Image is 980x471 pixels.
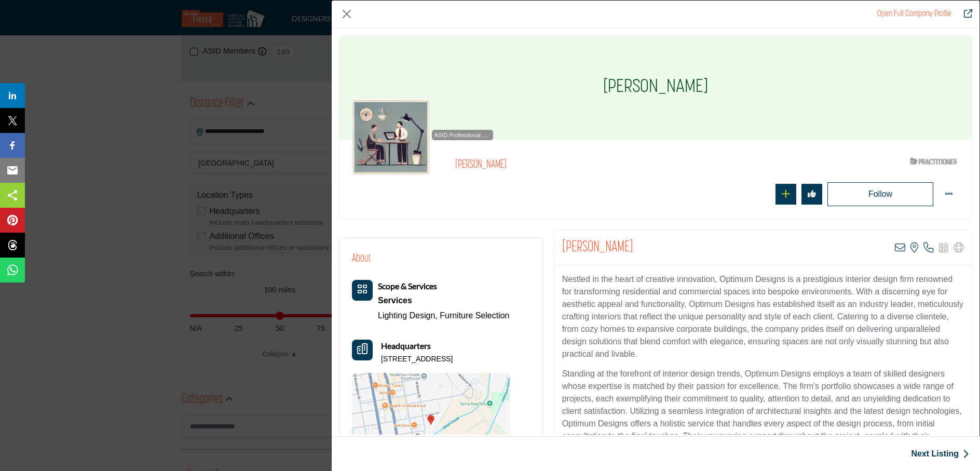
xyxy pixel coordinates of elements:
[877,10,951,18] a: Redirect to staci-blatt
[378,293,510,308] a: Services
[378,281,437,291] b: Scope & Services
[381,354,453,365] p: [STREET_ADDRESS]
[440,311,509,320] a: Furniture Selection
[957,8,972,20] a: Redirect to staci-blatt
[378,282,437,291] a: Scope & Services
[801,184,822,205] button: Redirect to login page
[911,448,969,460] a: Next Listing
[378,293,510,308] div: Interior and exterior spaces including lighting, layouts, furnishings, accessories, artwork, land...
[562,368,964,467] p: Standing at the forefront of interior design trends, Optimum Designs employs a team of skilled de...
[352,340,373,360] button: Headquarter icon
[352,280,373,301] button: Category Icon
[603,36,708,140] h1: [PERSON_NAME]
[455,158,741,172] h2: [PERSON_NAME]
[434,131,491,140] span: ASID Professional Practitioner
[352,98,430,176] img: staci-blatt logo
[562,238,633,257] h2: Staci Blatt
[827,182,933,206] button: Redirect to login
[910,155,957,168] img: ASID Qualified Practitioners
[378,311,438,320] a: Lighting Design,
[352,250,371,267] h2: About
[339,6,355,22] button: Close
[938,184,959,205] button: More Options
[562,273,964,360] p: Nestled in the heart of creative innovation, Optimum Designs is a prestigious interior design fir...
[381,340,431,352] b: Headquarters
[775,184,796,205] button: Redirect to login page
